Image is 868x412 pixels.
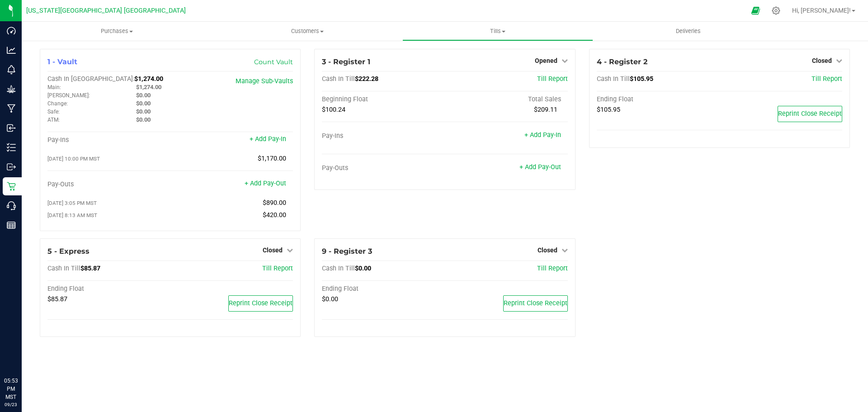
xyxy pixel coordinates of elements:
[7,182,16,191] inline-svg: Retail
[263,211,286,219] span: $420.00
[7,104,16,113] inline-svg: Manufacturing
[47,100,68,107] span: Change:
[212,27,402,35] span: Customers
[322,164,445,172] div: Pay-Outs
[519,163,561,171] a: + Add Pay-Out
[47,200,97,206] span: [DATE] 3:05 PM MST
[812,57,832,64] span: Closed
[537,265,568,272] a: Till Report
[47,84,61,90] span: Main:
[136,100,151,107] span: $0.00
[322,247,372,256] span: 9 - Register 3
[47,156,100,162] span: [DATE] 10:00 PM MST
[80,265,100,272] span: $85.87
[322,265,355,272] span: Cash In Till
[778,110,842,118] span: Reprint Close Receipt
[524,131,561,139] a: + Add Pay-In
[47,117,60,123] span: ATM:
[134,75,163,83] span: $1,274.00
[9,340,36,367] iframe: Resource center
[535,57,557,64] span: Opened
[355,75,378,83] span: $222.28
[47,136,170,144] div: Pay-Ins
[7,65,16,74] inline-svg: Monitoring
[47,295,67,303] span: $85.87
[537,75,568,83] a: Till Report
[7,123,16,133] inline-svg: Inbound
[445,95,568,104] div: Total Sales
[504,299,567,307] span: Reprint Close Receipt
[136,116,151,123] span: $0.00
[262,265,293,272] a: Till Report
[597,95,720,104] div: Ending Float
[228,295,293,312] button: Reprint Close Receipt
[355,265,371,272] span: $0.00
[664,27,713,35] span: Deliveries
[47,75,134,83] span: Cash In [GEOGRAPHIC_DATA]:
[4,377,18,401] p: 05:53 PM MST
[22,22,212,41] a: Purchases
[7,143,16,152] inline-svg: Inventory
[322,95,445,104] div: Beginning Float
[745,2,766,19] span: Open Ecommerce Menu
[4,401,18,408] p: 09/23
[47,265,80,272] span: Cash In Till
[778,106,842,122] button: Reprint Close Receipt
[229,299,292,307] span: Reprint Close Receipt
[7,46,16,55] inline-svg: Analytics
[212,22,402,41] a: Customers
[322,285,445,293] div: Ending Float
[7,221,16,230] inline-svg: Reports
[47,180,170,189] div: Pay-Outs
[7,201,16,210] inline-svg: Call Center
[245,180,286,187] a: + Add Pay-Out
[136,108,151,115] span: $0.00
[811,75,842,83] a: Till Report
[22,27,212,35] span: Purchases
[250,135,286,143] a: + Add Pay-In
[47,247,90,256] span: 5 - Express
[263,246,283,254] span: Closed
[403,27,592,35] span: Tills
[263,199,286,207] span: $890.00
[322,57,370,66] span: 3 - Register 1
[503,295,568,312] button: Reprint Close Receipt
[7,162,16,171] inline-svg: Outbound
[7,26,16,35] inline-svg: Dashboard
[47,285,170,293] div: Ending Float
[534,106,557,114] span: $209.11
[258,155,286,162] span: $1,170.00
[26,7,186,14] span: [US_STATE][GEOGRAPHIC_DATA] [GEOGRAPHIC_DATA]
[770,6,782,15] div: Manage settings
[322,106,345,114] span: $100.24
[630,75,653,83] span: $105.95
[792,7,851,14] span: Hi, [PERSON_NAME]!
[47,57,77,66] span: 1 - Vault
[322,132,445,140] div: Pay-Ins
[597,75,630,83] span: Cash In Till
[47,212,97,218] span: [DATE] 8:13 AM MST
[593,22,783,41] a: Deliveries
[136,84,161,90] span: $1,274.00
[254,58,293,66] a: Count Vault
[47,109,60,115] span: Safe:
[597,57,647,66] span: 4 - Register 2
[322,295,338,303] span: $0.00
[322,75,355,83] span: Cash In Till
[47,92,90,99] span: [PERSON_NAME]:
[236,77,293,85] a: Manage Sub-Vaults
[402,22,593,41] a: Tills
[538,246,557,254] span: Closed
[136,92,151,99] span: $0.00
[597,106,620,114] span: $105.95
[7,85,16,94] inline-svg: Grow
